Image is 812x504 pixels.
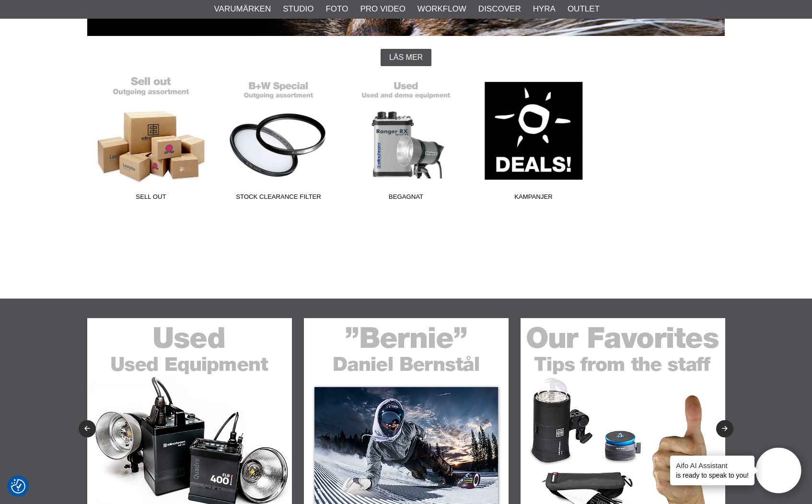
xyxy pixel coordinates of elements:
span: Begagnat [342,192,470,205]
a: Kampanjer [470,76,597,205]
a: Discover [478,3,521,15]
a: Varumärken [214,3,271,15]
img: Revisit consent button [11,479,25,493]
span: Stock Clearance Filter [215,192,342,205]
a: Stock Clearance Filter [215,76,342,205]
span: Läs mer [389,53,423,62]
a: Workflow [418,3,466,15]
a: Hyra [533,3,556,15]
a: Begagnat [342,76,470,205]
a: Pro Video [360,3,405,15]
a: Foto [325,3,348,15]
a: Outlet [568,3,600,15]
div: is ready to speak to you! [670,456,754,485]
button: Previous [79,420,96,437]
span: Sell out [87,192,215,205]
button: Next [716,420,733,437]
a: Sell out [87,76,215,205]
a: Studio [283,3,313,15]
button: Samtyckesinställningar [11,478,25,495]
h4: Aifo AI Assistant [676,460,749,470]
span: Kampanjer [470,192,597,205]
